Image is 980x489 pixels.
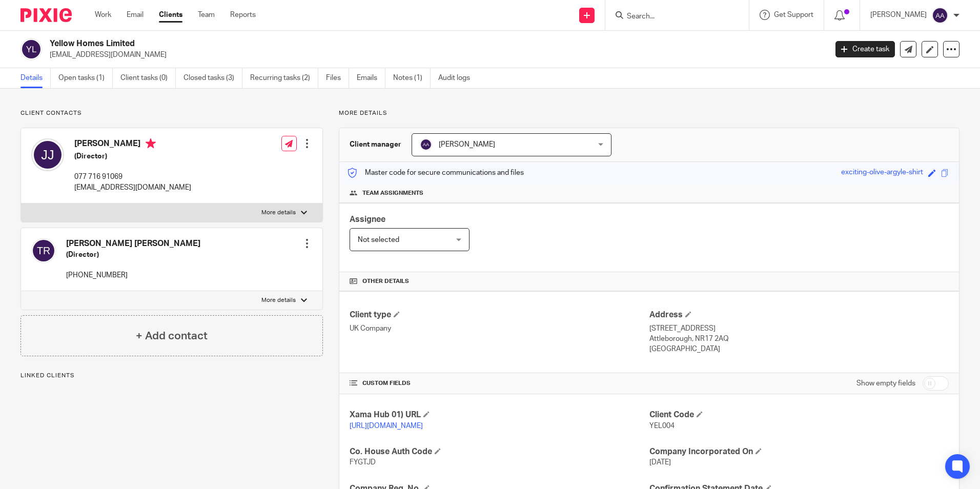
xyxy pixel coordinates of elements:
img: svg%3E [420,138,432,151]
p: More details [261,209,296,217]
p: UK Company [350,323,649,334]
h4: + Add contact [136,328,208,344]
span: Get Support [774,11,813,18]
h4: Xama Hub 01) URL [350,410,649,420]
span: YEL004 [649,422,675,430]
a: Work [95,10,111,20]
a: Files [326,68,349,88]
img: svg%3E [31,238,56,263]
img: svg%3E [31,138,64,171]
p: 077 716 91069 [74,172,191,182]
h5: (Director) [74,151,191,161]
a: Clients [159,10,182,20]
p: Linked clients [21,372,323,380]
span: Other details [362,277,409,286]
img: svg%3E [932,7,948,24]
h3: Client manager [350,139,401,150]
p: [PHONE_NUMBER] [66,270,200,280]
p: [EMAIL_ADDRESS][DOMAIN_NAME] [50,50,820,60]
a: Team [198,10,215,20]
span: [PERSON_NAME] [439,141,495,148]
a: Client tasks (0) [120,68,176,88]
a: Reports [230,10,256,20]
p: [PERSON_NAME] [870,10,927,20]
label: Show empty fields [856,378,915,389]
a: Details [21,68,51,88]
p: [GEOGRAPHIC_DATA] [649,344,949,354]
img: svg%3E [21,38,42,60]
p: [STREET_ADDRESS] [649,323,949,334]
a: Audit logs [438,68,478,88]
h4: [PERSON_NAME] [74,138,191,151]
a: Recurring tasks (2) [250,68,318,88]
h4: Client type [350,310,649,320]
p: More details [339,109,959,117]
h4: [PERSON_NAME] [PERSON_NAME] [66,238,200,249]
input: Search [626,12,718,22]
a: [URL][DOMAIN_NAME] [350,422,423,430]
h4: Address [649,310,949,320]
a: Open tasks (1) [58,68,113,88]
h4: Company Incorporated On [649,446,949,457]
span: Team assignments [362,189,423,197]
p: More details [261,296,296,304]
a: Notes (1) [393,68,431,88]
a: Emails [357,68,385,88]
p: [EMAIL_ADDRESS][DOMAIN_NAME] [74,182,191,193]
p: Master code for secure communications and files [347,168,524,178]
i: Primary [146,138,156,149]
h4: Client Code [649,410,949,420]
div: exciting-olive-argyle-shirt [841,167,923,179]
h4: CUSTOM FIELDS [350,379,649,388]
span: FYGTJD [350,459,376,466]
h2: Yellow Homes Limited [50,38,666,49]
h4: Co. House Auth Code [350,446,649,457]
a: Email [127,10,144,20]
span: Not selected [358,236,399,243]
p: Client contacts [21,109,323,117]
span: [DATE] [649,459,671,466]
img: Pixie [21,8,72,22]
a: Closed tasks (3) [183,68,242,88]
p: Attleborough, NR17 2AQ [649,334,949,344]
h5: (Director) [66,250,200,260]
span: Assignee [350,215,385,223]
a: Create task [835,41,895,57]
